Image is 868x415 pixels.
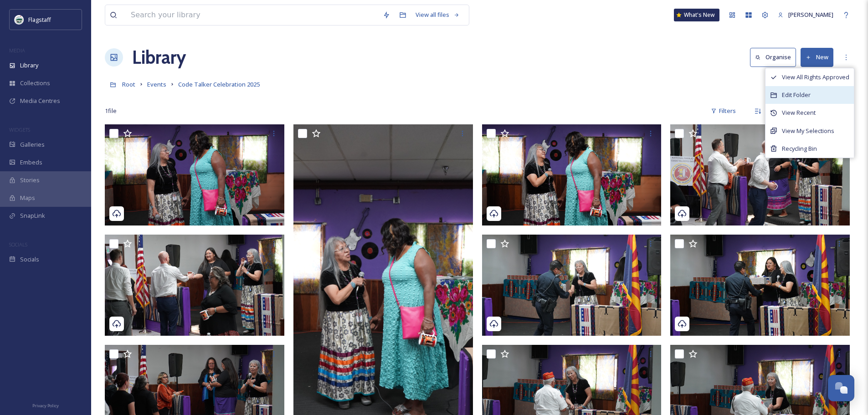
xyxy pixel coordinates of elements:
[9,126,30,133] span: WIDGETS
[147,80,166,88] span: Events
[178,79,260,90] a: Code Talker Celebration 2025
[20,176,40,184] span: Stories
[20,194,35,202] span: Maps
[788,10,833,19] span: [PERSON_NAME]
[670,124,850,225] img: DSC05797.JPG
[122,80,135,88] span: Root
[32,400,59,410] a: Privacy Policy
[20,140,45,149] span: Galleries
[750,48,796,67] button: Organise
[105,107,117,115] span: 1 file
[9,241,27,248] span: SOCIALS
[828,375,854,401] button: Open Chat
[782,73,849,82] span: View All Rights Approved
[482,235,662,336] img: DSC05787.JPG
[706,102,740,120] div: Filters
[132,44,186,71] a: Library
[105,235,284,336] img: DSC05796.JPG
[32,403,59,409] span: Privacy Policy
[765,68,854,86] a: View All Rights Approved
[782,91,811,99] span: Edit Folder
[482,124,662,225] img: DSC05801.JPG
[122,79,135,90] a: Root
[782,127,834,135] span: View My Selections
[105,124,284,225] img: DSC05802.JPG
[674,9,719,21] a: What's New
[20,79,50,87] span: Collections
[20,158,42,167] span: Embeds
[20,61,38,70] span: Library
[147,79,166,90] a: Events
[750,48,801,67] a: Organise
[782,144,817,153] span: Recycling Bin
[28,15,51,24] span: Flagstaff
[765,140,854,158] a: Recycling Bin
[178,80,260,88] span: Code Talker Celebration 2025
[20,255,39,264] span: Socials
[20,211,45,220] span: SnapLink
[765,104,854,122] a: View Recent
[411,6,464,24] a: View all files
[20,97,60,105] span: Media Centres
[801,48,833,67] button: New
[773,6,838,24] a: [PERSON_NAME]
[9,47,25,54] span: MEDIA
[15,15,24,24] img: images%20%282%29.jpeg
[126,5,378,25] input: Search your library
[782,108,816,117] span: View Recent
[670,235,850,336] img: DSC05783.JPG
